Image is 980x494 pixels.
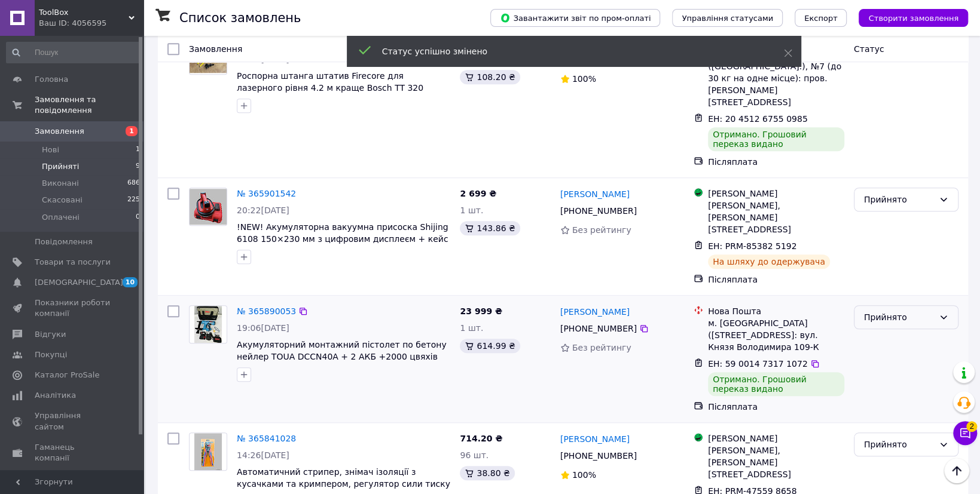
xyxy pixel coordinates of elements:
button: Управління статусами [672,9,783,27]
div: 614.99 ₴ [460,339,520,353]
span: Замовлення [189,44,242,54]
a: Створити замовлення [847,13,968,22]
span: Створити замовлення [868,14,958,23]
div: Отримано. Грошовий переказ видано [708,127,844,151]
div: м. [GEOGRAPHIC_DATA] ([GEOGRAPHIC_DATA].), №7 (до 30 кг на одне місце): пров. [PERSON_NAME][STREE... [708,48,844,108]
span: 20:22[DATE] [237,205,289,215]
span: Прийняті [42,161,79,172]
span: 1 [136,145,140,155]
span: 1 шт. [460,205,483,215]
span: 2 699 ₴ [460,189,496,198]
a: № 365901542 [237,189,296,198]
div: Післяплата [708,401,844,413]
span: Скасовані [42,195,83,205]
img: Фото товару [194,433,222,470]
div: [PERSON_NAME], [PERSON_NAME][STREET_ADDRESS] [708,200,844,235]
span: Замовлення [35,126,84,137]
span: Статус [854,44,884,54]
button: Чат з покупцем2 [953,421,977,445]
a: Акумуляторний монтажний пістолет по бетону нейлер TOUA DCCN40A + 2 АКБ +2000 цвяхів [237,340,447,361]
span: Замовлення та повідомлення [35,94,144,116]
button: Створити замовлення [859,9,968,27]
span: 100% [572,470,596,480]
a: Фото товару [189,432,227,471]
span: Без рейтингу [572,225,631,235]
span: Аналітика [35,390,76,401]
a: Роспорна штанга штатив Firecore для лазерного рівня 4.2 м краще Bosch TT 320 [237,71,423,93]
div: м. [GEOGRAPHIC_DATA] ([STREET_ADDRESS]: вул. Князя Володимира 109-К [708,317,844,353]
span: 96 шт. [460,450,489,460]
span: ЕН: PRM-85382 5192 [708,241,796,251]
a: [PERSON_NAME] [560,306,630,318]
a: !NEW! Акумуляторна вакуумна присоска Shijing 6108 150×230 мм з цифровим дисплеєм + кейс (6108) [237,222,448,256]
div: [PERSON_NAME] [708,432,844,444]
span: 2 [966,421,977,432]
span: Без рейтингу [572,343,631,352]
span: Повідомлення [35,237,93,247]
button: Наверх [944,458,969,483]
a: Фото товару [189,305,227,343]
input: Пошук [6,42,141,63]
span: Управління сайтом [35,410,111,432]
div: Післяплата [708,156,844,168]
span: 100% [572,74,596,84]
span: ToolBox [39,7,129,18]
div: Нова Пошта [708,305,844,317]
div: Отримано. Грошовий переказ видано [708,372,844,396]
span: 23 999 ₴ [460,306,502,316]
div: На шляху до одержувача [708,254,830,269]
div: Прийнято [864,311,934,324]
span: 10 [123,277,138,287]
div: Ваш ID: 4056595 [39,18,144,29]
span: 1 [126,126,138,136]
span: 686 [127,178,140,189]
div: [PHONE_NUMBER] [558,202,639,219]
span: Каталог ProSale [35,370,99,381]
img: Фото товару [190,189,227,224]
div: [PHONE_NUMBER] [558,447,639,464]
div: [PERSON_NAME], [PERSON_NAME][STREET_ADDRESS] [708,444,844,480]
a: № 365890053 [237,306,296,316]
div: Прийнято [864,193,934,206]
span: Показники роботи компанії [35,297,111,319]
span: Покупці [35,349,67,360]
div: Післяплата [708,274,844,286]
span: ЕН: 59 0014 7317 1072 [708,359,808,369]
a: [PERSON_NAME] [560,433,630,445]
span: 1 шт. [460,323,483,333]
a: № 365841028 [237,434,296,443]
span: Експорт [804,14,838,23]
span: 9 [136,161,140,172]
a: Фото товару [189,188,227,226]
span: 714.20 ₴ [460,434,502,443]
img: Фото товару [194,306,222,343]
div: 108.20 ₴ [460,70,520,84]
span: Головна [35,74,68,85]
span: 19:06[DATE] [237,323,289,333]
span: Оплачені [42,212,80,223]
div: [PERSON_NAME] [708,188,844,200]
div: [PHONE_NUMBER] [558,320,639,337]
span: Товари та послуги [35,257,111,268]
span: Управління статусами [682,14,773,23]
span: ЕН: 20 4512 6755 0985 [708,114,808,124]
a: [PERSON_NAME] [560,188,630,200]
h1: Список замовлень [179,11,301,25]
div: Прийнято [864,438,934,451]
span: Гаманець компанії [35,442,111,464]
span: 0 [136,212,140,223]
div: 143.86 ₴ [460,221,520,235]
div: Статус успішно змінено [382,45,754,57]
span: [DEMOGRAPHIC_DATA] [35,277,123,288]
span: Нові [42,145,59,155]
span: Завантажити звіт по пром-оплаті [500,13,651,23]
span: 225 [127,195,140,205]
span: Виконані [42,178,79,189]
span: Відгуки [35,329,66,340]
span: 14:26[DATE] [237,450,289,460]
button: Експорт [795,9,847,27]
button: Завантажити звіт по пром-оплаті [490,9,660,27]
